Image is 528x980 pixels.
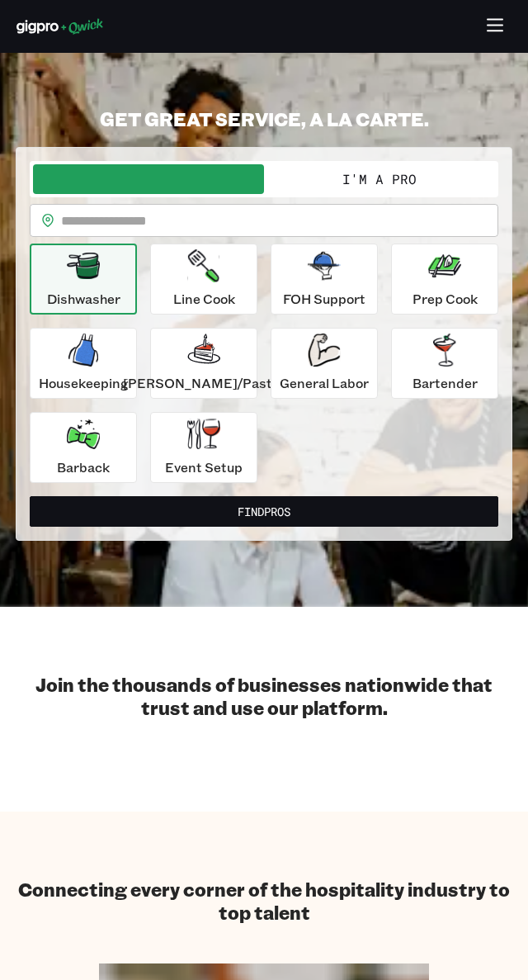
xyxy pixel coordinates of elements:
button: Prep Cook [391,244,498,315]
p: Prep Cook [412,289,478,309]
p: Barback [57,457,110,477]
p: FOH Support [283,289,365,309]
button: Housekeeping [30,328,137,399]
button: General Labor [271,328,378,399]
p: General Labor [280,373,369,393]
p: [PERSON_NAME]/Pastry [123,373,285,393]
button: Dishwasher [30,244,137,315]
button: Event Setup [150,412,257,483]
p: Line Cook [173,289,235,309]
button: Line Cook [150,244,257,315]
p: Event Setup [165,457,243,477]
button: Bartender [391,328,498,399]
button: FOH Support [271,244,378,315]
h2: GET GREAT SERVICE, A LA CARTE. [16,107,512,130]
p: Housekeeping [39,373,129,393]
h2: Connecting every corner of the hospitality industry to top talent [16,878,511,924]
p: Dishwasher [47,289,120,309]
h2: Join the thousands of businesses nationwide that trust and use our platform. [16,673,511,719]
button: Barback [30,412,137,483]
button: FindPros [30,496,498,527]
p: Bartender [412,373,478,393]
button: I'm a Business [33,164,264,194]
button: [PERSON_NAME]/Pastry [150,328,257,399]
button: I'm a Pro [264,164,495,194]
